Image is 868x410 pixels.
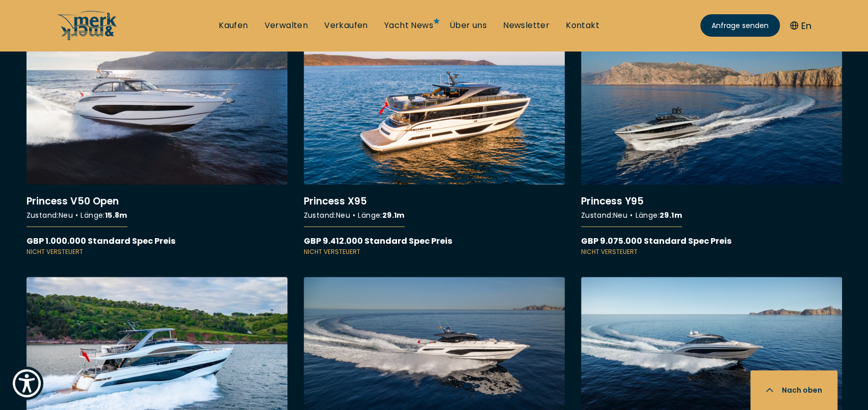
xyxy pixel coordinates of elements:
[790,19,811,33] button: En
[503,20,549,31] a: Newsletter
[566,20,599,31] a: Kontakt
[750,370,837,410] button: Nach oben
[384,20,433,31] a: Yacht News
[712,20,769,31] span: Anfrage senden
[581,30,842,257] a: More details aboutPrincess Y95
[10,367,43,400] button: Show Accessibility Preferences
[700,14,780,37] a: Anfrage senden
[324,20,368,31] a: Verkaufen
[27,30,287,257] a: More details aboutPrincess V50 Open
[265,20,308,31] a: Verwalten
[450,20,487,31] a: Über uns
[219,20,248,31] a: Kaufen
[304,30,565,257] a: More details aboutPrincess X95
